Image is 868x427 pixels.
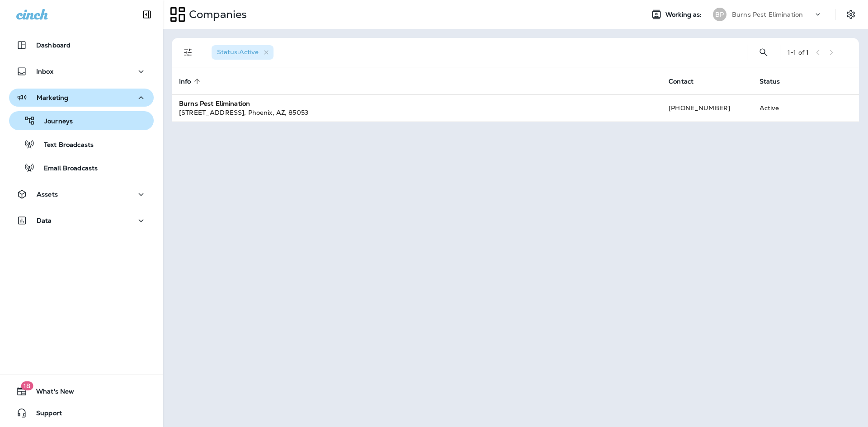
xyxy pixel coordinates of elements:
p: Data [37,217,52,224]
p: Text Broadcasts [35,141,94,150]
td: [PHONE_NUMBER] [661,94,752,122]
span: Status [759,78,780,85]
p: Assets [37,191,58,198]
span: Status : Active [217,48,259,56]
button: Email Broadcasts [9,158,154,177]
span: What's New [27,388,74,399]
div: Status:Active [212,45,274,60]
button: Marketing [9,89,154,107]
p: Dashboard [36,42,71,49]
div: BP [713,8,726,21]
button: Settings [843,6,859,23]
p: Journeys [35,117,73,126]
p: Email Broadcasts [35,164,98,173]
span: Contact [669,78,693,85]
button: Dashboard [9,36,154,54]
button: Search Companies [755,43,773,61]
span: Info [179,78,191,85]
button: Inbox [9,62,154,80]
div: [STREET_ADDRESS] , Phoenix , AZ , 85053 [179,108,654,117]
button: Data [9,211,154,230]
button: Journeys [9,111,154,130]
button: Filters [179,43,197,61]
button: Assets [9,185,154,203]
span: Working as: [665,11,704,19]
p: Inbox [36,68,53,75]
div: 1 - 1 of 1 [788,49,809,56]
span: Status [759,77,792,85]
button: Collapse Sidebar [134,5,160,23]
p: Burns Pest Elimination [732,11,803,18]
p: Marketing [37,94,68,101]
p: Companies [185,8,247,21]
button: 18What's New [9,382,154,400]
td: Active [752,94,810,122]
button: Support [9,404,154,422]
span: Info [179,77,203,85]
span: Contact [669,77,705,85]
span: 18 [21,381,33,390]
button: Text Broadcasts [9,135,154,154]
strong: Burns Pest Elimination [179,99,250,108]
span: Support [27,409,62,420]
